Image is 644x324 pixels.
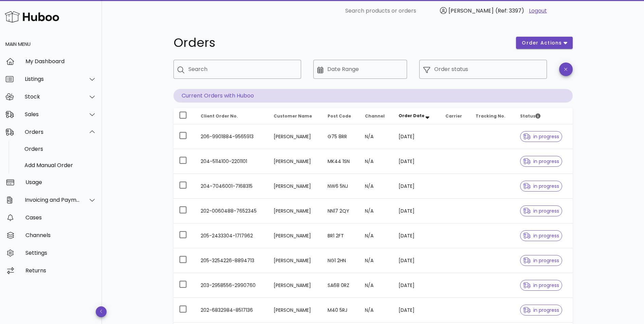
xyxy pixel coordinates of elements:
[195,174,269,199] td: 204-7046001-7168315
[360,149,393,174] td: N/A
[521,39,562,47] span: order actions
[322,124,360,149] td: G75 8RR
[523,184,559,188] span: in progress
[393,124,440,149] td: [DATE]
[268,149,322,174] td: [PERSON_NAME]
[195,199,269,223] td: 202-0060488-7652345
[268,108,322,124] th: Customer Name
[448,7,494,15] span: [PERSON_NAME]
[201,113,238,119] span: Client Order No.
[523,283,559,288] span: in progress
[523,209,559,213] span: in progress
[195,108,269,124] th: Client Order No.
[173,89,573,103] p: Current Orders with Huboo
[360,298,393,323] td: N/A
[25,93,80,100] div: Stock
[25,111,80,118] div: Sales
[268,273,322,298] td: [PERSON_NAME]
[529,7,547,15] a: Logout
[445,113,462,119] span: Carrier
[25,129,80,135] div: Orders
[195,223,269,248] td: 205-2433304-1717962
[470,108,515,124] th: Tracking No.
[24,162,96,168] div: Add Manual Order
[25,232,96,238] div: Channels
[24,146,96,152] div: Orders
[25,197,80,203] div: Invoicing and Payments
[268,223,322,248] td: [PERSON_NAME]
[523,159,559,164] span: in progress
[360,273,393,298] td: N/A
[399,113,424,119] span: Order Date
[520,113,540,119] span: Status
[195,124,269,149] td: 206-9901884-9565913
[322,174,360,199] td: NW6 5NJ
[328,113,351,119] span: Post Code
[360,108,393,124] th: Channel
[195,298,269,323] td: 202-6832984-8517136
[516,37,572,49] button: order actions
[322,298,360,323] td: M40 5RJ
[515,108,573,124] th: Status
[393,298,440,323] td: [DATE]
[360,174,393,199] td: N/A
[393,199,440,223] td: [DATE]
[360,223,393,248] td: N/A
[268,199,322,223] td: [PERSON_NAME]
[523,258,559,263] span: in progress
[25,250,96,256] div: Settings
[523,308,559,312] span: in progress
[195,149,269,174] td: 204-5114100-2201101
[195,273,269,298] td: 203-2958556-2990760
[393,248,440,273] td: [DATE]
[195,248,269,273] td: 205-3254226-8894713
[440,108,470,124] th: Carrier
[360,124,393,149] td: N/A
[322,223,360,248] td: BR1 2FT
[268,298,322,323] td: [PERSON_NAME]
[495,7,524,15] span: (Ref: 3397)
[25,179,96,185] div: Usage
[393,108,440,124] th: Order Date: Sorted descending. Activate to remove sorting.
[360,199,393,223] td: N/A
[173,37,508,49] h1: Orders
[268,174,322,199] td: [PERSON_NAME]
[476,113,505,119] span: Tracking No.
[360,248,393,273] td: N/A
[393,273,440,298] td: [DATE]
[393,223,440,248] td: [DATE]
[365,113,385,119] span: Channel
[322,273,360,298] td: SA68 0RZ
[322,108,360,124] th: Post Code
[25,58,96,65] div: My Dashboard
[523,134,559,139] span: in progress
[393,149,440,174] td: [DATE]
[274,113,312,119] span: Customer Name
[5,10,59,24] img: Huboo Logo
[322,149,360,174] td: MK44 1SN
[393,174,440,199] td: [DATE]
[268,248,322,273] td: [PERSON_NAME]
[322,199,360,223] td: NN17 2QY
[25,214,96,221] div: Cases
[523,233,559,238] span: in progress
[268,124,322,149] td: [PERSON_NAME]
[25,267,96,274] div: Returns
[25,76,80,82] div: Listings
[322,248,360,273] td: NG1 2HN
